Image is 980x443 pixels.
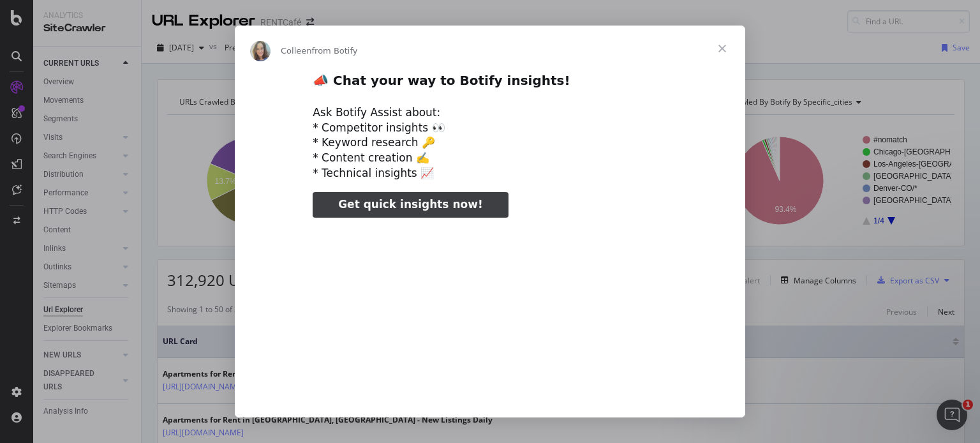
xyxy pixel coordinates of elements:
[313,105,667,181] div: Ask Botify Assist about: * Competitor insights 👀 * Keyword research 🔑 * Content creation ✍️ * Tec...
[338,198,482,211] span: Get quick insights now!
[250,41,271,61] img: Profile image for Colleen
[699,26,745,71] span: Close
[313,72,667,96] h2: 📣 Chat your way to Botify insights!
[312,46,358,56] span: from Botify
[281,46,312,56] span: Colleen
[313,192,508,218] a: Get quick insights now!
